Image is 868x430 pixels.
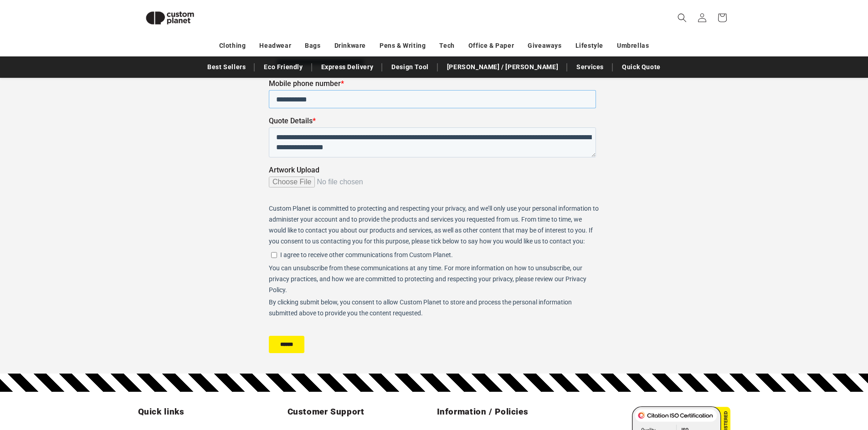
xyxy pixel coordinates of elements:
a: Pens & Writing [380,38,426,54]
img: Custom Planet [138,4,202,32]
iframe: Chat Widget [716,332,868,430]
a: Drinkware [334,38,366,54]
a: Clothing [219,38,246,54]
a: Giveaways [528,38,561,54]
a: Tech [439,38,454,54]
a: Express Delivery [317,59,378,75]
a: Office & Paper [468,38,514,54]
a: Design Tool [387,59,433,75]
h2: Quick links [138,406,282,417]
a: Bags [305,38,320,54]
a: Best Sellers [203,59,250,75]
a: Umbrellas [617,38,649,54]
summary: Search [672,8,692,28]
a: Services [572,59,608,75]
h2: Customer Support [288,406,431,417]
a: Lifestyle [575,38,603,54]
h2: Information / Policies [437,406,581,417]
iframe: Form 0 [269,5,600,361]
a: [PERSON_NAME] / [PERSON_NAME] [442,59,563,75]
a: Quick Quote [617,59,665,75]
a: Eco Friendly [259,59,307,75]
a: Headwear [259,38,291,54]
